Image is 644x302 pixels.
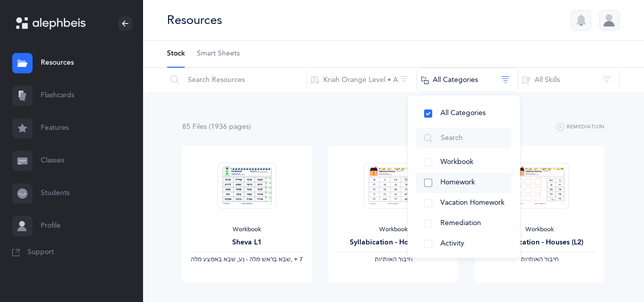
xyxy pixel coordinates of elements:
[416,152,512,173] button: Workbook
[416,103,512,124] button: All Categories
[483,237,596,248] div: Syllabication - Houses (L2)
[374,256,412,263] span: ‫חיבור האותיות‬
[518,68,620,92] button: All Skills
[440,199,505,207] span: Vacation Homework
[416,128,512,148] input: Search
[416,254,512,274] button: Letter Recognition
[440,158,473,166] span: Workbook
[510,162,569,209] img: Syllabication-Workbook-Level-2-Houses-EN_thumbnail_1741114840.png
[416,173,512,193] button: Homework
[166,68,307,92] input: Search Resources
[167,12,222,29] div: Resources
[337,226,450,234] div: Workbook
[483,226,596,234] div: Workbook
[364,162,423,209] img: Syllabication-Workbook-Level-1-EN_Orange_Houses_thumbnail_1741114714.png
[246,123,249,131] span: s
[27,248,54,258] span: Support
[191,256,291,263] span: ‫שבא בראש מלה - נע, שבא באמצע מלה‬
[190,226,304,234] div: Workbook
[416,234,512,254] button: Activity
[440,219,481,227] span: Remediation
[182,123,207,131] span: 85 File
[416,68,518,92] button: All Categories
[440,109,486,117] span: All Categories
[440,178,475,186] span: Homework
[521,256,558,263] span: ‫חיבור האותיות‬
[218,162,276,209] img: Sheva-Workbook-Orange-A-L1_EN_thumbnail_1757036998.png
[416,213,512,234] button: Remediation
[204,123,207,131] span: s
[440,239,464,248] span: Activity
[190,237,304,248] div: Sheva L1
[556,121,605,133] button: Remediation
[337,237,450,248] div: Syllabication - Houses (L1)
[306,68,417,92] button: Kriah Orange Level • A
[209,123,251,131] span: (1936 page )
[197,49,240,59] span: Smart Sheets
[416,193,512,213] button: Vacation Homework
[190,256,304,264] div: ‪, + 7‬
